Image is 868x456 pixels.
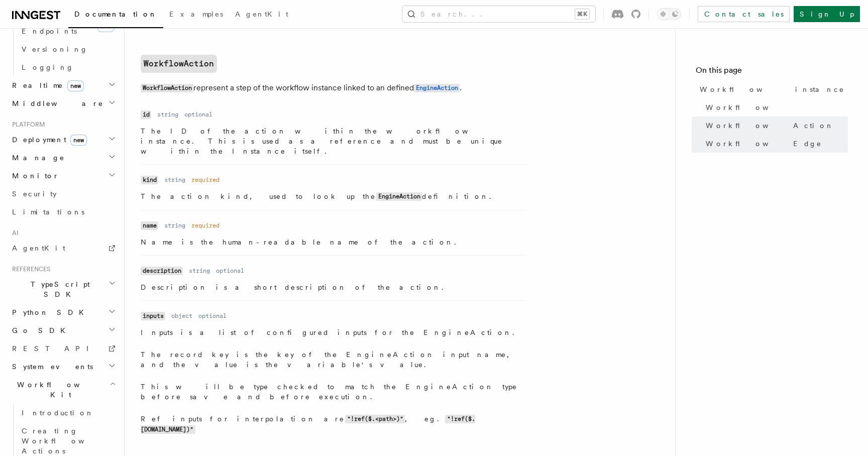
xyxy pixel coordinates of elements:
[67,80,84,91] span: new
[8,307,90,317] span: Python SDK
[141,267,183,275] code: description
[8,325,71,335] span: Go SDK
[18,40,118,58] a: Versioning
[12,208,84,216] span: Limitations
[8,94,118,112] button: Middleware
[141,221,158,230] code: name
[141,312,165,320] code: inputs
[12,190,57,198] span: Security
[794,6,860,22] a: Sign Up
[8,76,118,94] button: Realtimenew
[8,239,118,257] a: AgentKit
[22,45,88,53] span: Versioning
[696,80,848,98] a: Workflow instance
[8,135,87,145] span: Deployment
[141,110,151,119] code: id
[18,404,118,422] a: Introduction
[8,153,65,163] span: Manage
[12,244,65,252] span: AgentKit
[657,8,681,20] button: Toggle dark mode
[8,358,118,376] button: System events
[8,303,118,321] button: Python SDK
[8,149,118,167] button: Manage
[12,345,97,353] span: REST API
[702,98,848,117] a: Workflow
[8,80,84,90] span: Realtime
[191,221,220,230] dd: required
[414,84,460,92] code: EngineAction
[8,380,110,400] span: Workflow Kit
[8,279,108,299] span: TypeScript SDK
[376,192,422,201] code: EngineAction
[141,350,526,370] p: The record key is the key of the EngineAction input name, and the value is the variable's value.
[8,131,118,149] button: Deploymentnew
[414,83,460,92] a: EngineAction
[22,427,109,455] span: Creating Workflow Actions
[141,327,526,337] p: Inputs is a list of configured inputs for the EngineAction.
[141,55,217,73] a: WorkflowAction
[163,3,229,27] a: Examples
[198,312,227,320] dd: optional
[141,414,526,435] p: Ref inputs for interpolation are , eg.
[74,10,157,18] span: Documentation
[141,176,158,184] code: kind
[8,171,59,181] span: Monitor
[141,84,193,92] code: WorkflowAction
[229,3,294,27] a: AgentKit
[8,321,118,339] button: Go SDK
[698,6,790,22] a: Contact sales
[216,267,244,275] dd: optional
[8,203,118,221] a: Limitations
[141,81,542,95] p: represent a step of the workflow instance linked to an defined .
[141,126,526,156] p: The ID of the action within the workflow instance. This is used as a reference and must be unique...
[164,176,185,184] dd: string
[8,98,103,108] span: Middleware
[22,409,94,417] span: Introduction
[8,339,118,358] a: REST API
[8,185,118,203] a: Security
[696,64,848,80] h4: On this page
[8,265,50,273] span: References
[164,221,185,230] dd: string
[575,9,589,19] kbd: ⌘K
[171,312,192,320] dd: object
[157,110,178,119] dd: string
[141,382,526,402] p: This will be type checked to match the EngineAction type before save and before execution.
[8,167,118,185] button: Monitor
[141,191,526,202] p: The action kind, used to look up the definition.
[8,376,118,404] button: Workflow Kit
[8,275,118,303] button: TypeScript SDK
[702,117,848,135] a: WorkflowAction
[141,237,526,247] p: Name is the human-readable name of the action.
[702,135,848,153] a: WorkflowEdge
[191,176,220,184] dd: required
[141,282,526,292] p: Description is a short description of the action.
[169,10,223,18] span: Examples
[22,63,74,71] span: Logging
[8,229,19,237] span: AI
[706,121,834,131] span: WorkflowAction
[70,135,87,146] span: new
[68,3,163,28] a: Documentation
[189,267,210,275] dd: string
[184,110,212,119] dd: optional
[700,84,844,94] span: Workflow instance
[18,58,118,76] a: Logging
[235,10,288,18] span: AgentKit
[345,415,405,423] code: "!ref($.<path>)"
[8,362,93,372] span: System events
[402,6,595,22] button: Search...⌘K
[706,102,793,112] span: Workflow
[706,139,822,149] span: WorkflowEdge
[8,121,45,129] span: Platform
